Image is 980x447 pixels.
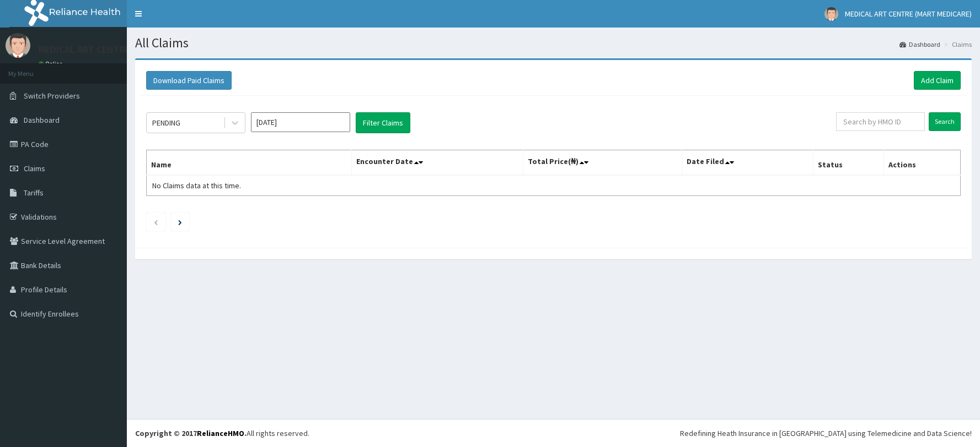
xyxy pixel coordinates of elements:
a: Add Claim [914,71,961,90]
th: Name [147,150,352,176]
a: Previous page [153,217,158,227]
li: Claims [941,40,972,49]
h1: All Claims [135,36,972,50]
div: PENDING [152,117,180,128]
a: RelianceHMO [197,428,244,438]
input: Search [929,112,961,131]
a: Next page [178,217,182,227]
span: No Claims data at this time. [152,181,241,190]
span: Claims [24,163,45,173]
span: Dashboard [24,115,60,125]
th: Total Price(₦) [523,150,682,176]
th: Encounter Date [351,150,523,176]
th: Actions [884,150,961,176]
button: Download Paid Claims [146,71,232,90]
span: Tariffs [24,188,44,198]
input: Search by HMO ID [836,112,925,131]
a: Dashboard [899,40,940,49]
img: User Image [824,7,838,21]
span: Switch Providers [24,91,80,101]
button: Filter Claims [356,112,410,133]
input: Select Month and Year [251,112,350,132]
span: MEDICAL ART CENTRE (MART MEDICARE) [845,9,972,19]
div: Redefining Heath Insurance in [GEOGRAPHIC_DATA] using Telemedicine and Data Science! [680,428,972,439]
a: Online [39,60,65,68]
th: Date Filed [682,150,813,176]
img: User Image [6,33,30,58]
strong: Copyright © 2017 . [135,428,247,438]
th: Status [813,150,883,176]
footer: All rights reserved. [127,419,980,447]
p: MEDICAL ART CENTRE (MART MEDICARE) [39,45,207,54]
